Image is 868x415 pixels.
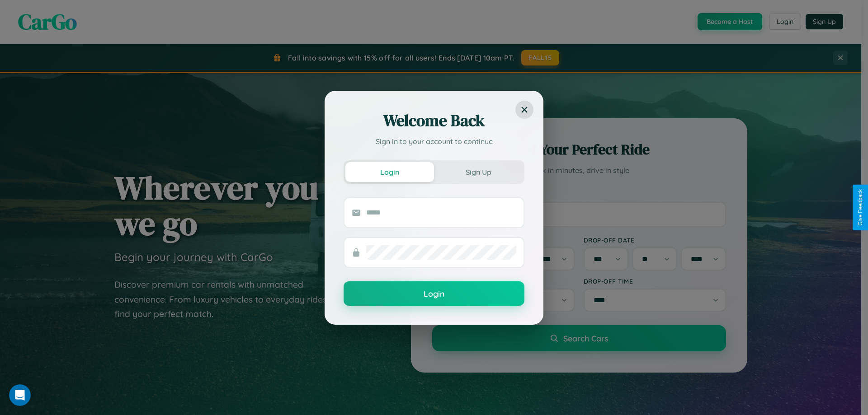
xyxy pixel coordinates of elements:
[344,110,524,131] h2: Welcome Back
[345,162,434,182] button: Login
[344,281,524,306] button: Login
[857,189,863,226] div: Give Feedback
[344,136,524,147] p: Sign in to your account to continue
[434,162,523,182] button: Sign Up
[9,384,31,406] iframe: Intercom live chat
